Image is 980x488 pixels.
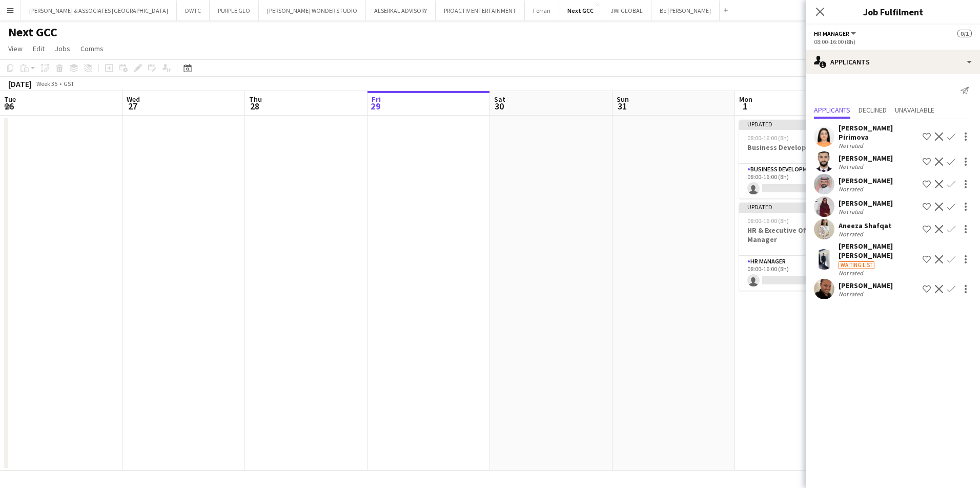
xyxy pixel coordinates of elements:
span: 31 [615,100,629,112]
span: 27 [125,100,140,112]
a: Jobs [51,42,74,55]
span: Jobs [55,44,70,53]
div: Not rated [839,208,865,215]
div: [PERSON_NAME] Pirimova [839,123,918,142]
span: Mon [739,95,752,104]
div: Not rated [839,269,865,277]
div: GST [64,80,74,87]
button: Next GCC [559,1,602,20]
span: Thu [249,95,262,104]
button: Ferrari [525,1,559,20]
div: [PERSON_NAME] [PERSON_NAME] [839,241,918,260]
h3: Job Fulfilment [806,5,980,18]
span: Edit [33,44,45,53]
div: Applicants [806,50,980,74]
span: 08:00-16:00 (8h) [747,217,789,225]
app-job-card: Updated08:00-16:00 (8h)0/1HR & Executive Office Manager1 RoleHR Manager8A0/108:00-16:00 (8h) [739,203,854,291]
a: Comms [76,42,108,55]
span: 28 [248,100,262,112]
span: 1 [738,100,752,112]
div: [PERSON_NAME] [839,176,893,185]
button: JWI GLOBAL [602,1,651,20]
app-job-card: Updated08:00-16:00 (8h)0/1Business Development1 RoleBusiness Development Manager1A0/108:00-16:00 ... [739,120,854,198]
span: Sat [494,95,505,104]
button: Be [PERSON_NAME] [651,1,720,20]
h3: HR & Executive Office Manager [739,226,854,244]
span: Unavailable [895,106,934,114]
span: 0/1 [957,30,972,37]
button: ALSERKAL ADVISORY [366,1,436,20]
app-card-role: Business Development Manager1A0/108:00-16:00 (8h) [739,164,854,198]
span: Comms [80,44,104,53]
div: Updated [739,203,854,211]
button: [PERSON_NAME] & ASSOCIATES [GEOGRAPHIC_DATA] [21,1,177,20]
div: Updated [739,120,854,128]
span: Declined [859,106,887,114]
span: HR Manager [814,30,849,37]
a: View [4,42,27,55]
div: Not rated [839,230,865,238]
div: [DATE] [8,79,32,89]
div: Not rated [839,290,865,298]
span: Wed [127,95,140,104]
app-card-role: HR Manager8A0/108:00-16:00 (8h) [739,256,854,291]
button: PURPLE GLO [210,1,259,20]
button: DWTC [177,1,210,20]
div: Waiting list [839,261,874,269]
div: Not rated [839,185,865,193]
button: [PERSON_NAME] WONDER STUDIO [259,1,366,20]
div: 08:00-16:00 (8h) [814,38,972,46]
div: [PERSON_NAME] [839,198,893,208]
div: Not rated [839,163,865,170]
button: HR Manager [814,30,857,37]
span: 26 [3,100,16,112]
h3: Business Development [739,143,854,152]
span: View [8,44,23,53]
span: 29 [370,100,381,112]
span: Tue [4,95,16,104]
span: Applicants [814,106,850,114]
span: 08:00-16:00 (8h) [747,134,789,142]
div: [PERSON_NAME] [839,281,893,290]
button: PROACTIV ENTERTAINMENT [436,1,525,20]
h1: Next GCC [8,25,57,40]
div: Not rated [839,142,865,149]
span: 30 [493,100,505,112]
span: Sun [617,95,629,104]
div: [PERSON_NAME] [839,153,893,163]
span: Week 35 [34,80,59,87]
div: Aneeza Shafqat [839,221,892,230]
span: Fri [372,95,381,104]
a: Edit [29,42,49,55]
